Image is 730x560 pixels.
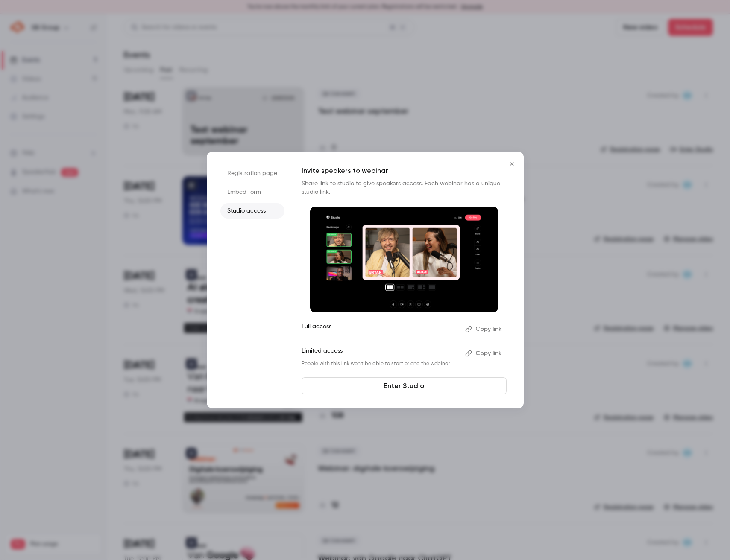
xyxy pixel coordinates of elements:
[302,347,458,360] p: Limited access
[302,322,458,336] p: Full access
[302,179,507,196] p: Share link to studio to give speakers access. Each webinar has a unique studio link.
[220,166,284,181] li: Registration page
[220,203,284,219] li: Studio access
[462,322,507,336] button: Copy link
[503,155,520,172] button: Close
[302,166,507,176] p: Invite speakers to webinar
[310,207,498,312] img: Invite speakers to webinar
[302,360,458,367] p: People with this link won't be able to start or end the webinar
[220,184,284,200] li: Embed form
[462,347,507,360] button: Copy link
[302,377,507,394] a: Enter Studio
